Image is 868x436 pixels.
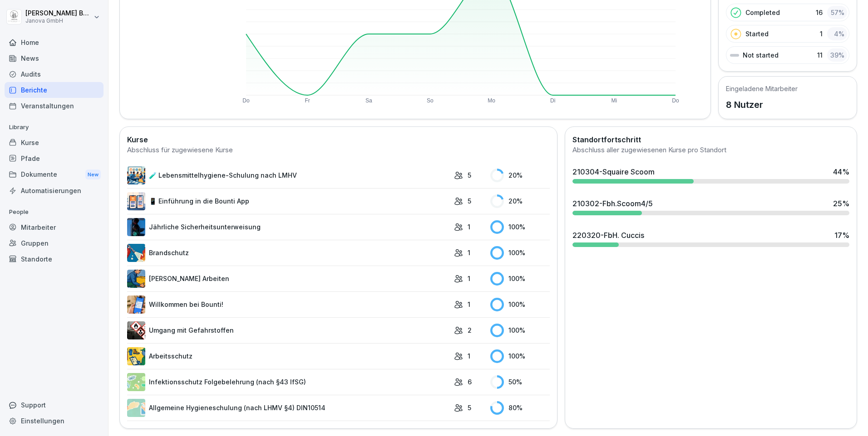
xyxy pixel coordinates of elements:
[726,84,798,93] h5: Eingeladene Mitarbeiter
[5,183,104,199] a: Automatisierungen
[5,98,104,114] a: Veranstaltungen
[5,34,104,50] a: Home
[490,324,550,337] div: 100 %
[5,413,104,429] a: Einstellungen
[25,18,92,24] p: Janova GmbH
[572,166,655,177] div: 210304-Squaire Scoom
[5,50,104,66] a: News
[127,218,449,236] a: Jährliche Sicherheitsunterweisung
[127,373,449,391] a: Infektionsschutz Folgebelehrung (nach §43 IfSG)
[743,50,779,60] p: Not started
[127,166,145,184] img: h7jpezukfv8pwd1f3ia36uzh.png
[827,48,847,62] div: 39 %
[468,325,472,335] p: 2
[127,192,449,210] a: 📱 Einführung in die Bounti App
[468,351,470,361] p: 1
[127,244,449,262] a: Brandschutz
[5,219,104,235] a: Mitarbeiter
[490,401,550,415] div: 80 %
[488,97,495,104] text: Mo
[5,166,104,183] a: DokumenteNew
[468,274,470,283] p: 1
[672,97,679,104] text: Do
[468,300,470,309] p: 1
[468,377,472,387] p: 6
[572,230,644,241] div: 220320-FbH. Cuccis
[127,218,145,236] img: lexopoti9mm3ayfs08g9aag0.png
[468,170,471,180] p: 5
[490,375,550,389] div: 50 %
[127,373,145,391] img: tgff07aey9ahi6f4hltuk21p.png
[127,145,550,155] div: Abschluss für zugewiesene Kurse
[816,8,823,17] p: 16
[468,196,471,206] p: 5
[127,321,449,339] a: Umgang mit Gefahrstoffen
[127,399,145,417] img: gxsnf7ygjsfsmxd96jxi4ufn.png
[833,198,849,209] div: 25 %
[5,150,104,166] a: Pfade
[827,6,847,19] div: 57 %
[5,205,104,219] p: People
[5,166,104,183] div: Dokumente
[490,298,550,311] div: 100 %
[490,194,550,208] div: 20 %
[127,347,449,365] a: Arbeitsschutz
[5,82,104,98] a: Berichte
[569,163,853,187] a: 210304-Squaire Scoom44%
[745,29,769,39] p: Started
[365,97,372,104] text: Sa
[820,29,823,39] p: 1
[5,120,104,135] p: Library
[468,222,470,232] p: 1
[127,134,550,145] h2: Kurse
[85,170,101,180] div: New
[490,272,550,286] div: 100 %
[5,235,104,251] a: Gruppen
[827,27,847,40] div: 4 %
[127,244,145,262] img: b0iy7e1gfawqjs4nezxuanzk.png
[612,97,617,104] text: Mi
[550,97,555,104] text: Di
[572,134,849,145] h2: Standortfortschritt
[5,66,104,82] a: Audits
[127,296,449,314] a: Willkommen bei Bounti!
[127,166,449,184] a: 🧪 Lebensmittelhygiene-Schulung nach LMHV
[745,8,780,17] p: Completed
[5,397,104,413] div: Support
[127,192,145,210] img: mi2x1uq9fytfd6tyw03v56b3.png
[569,194,853,219] a: 210302-Fbh.Scoom4/525%
[25,10,92,17] p: [PERSON_NAME] Baradei
[127,399,449,417] a: Allgemeine Hygieneschulung (nach LHMV §4) DIN10514
[127,321,145,339] img: ro33qf0i8ndaw7nkfv0stvse.png
[834,230,849,241] div: 17 %
[127,270,145,288] img: ns5fm27uu5em6705ixom0yjt.png
[817,50,823,60] p: 11
[468,248,470,257] p: 1
[5,251,104,267] a: Standorte
[490,169,550,182] div: 20 %
[726,98,798,111] p: 8 Nutzer
[490,349,550,363] div: 100 %
[305,97,310,104] text: Fr
[242,97,250,104] text: Do
[572,145,849,155] div: Abschluss aller zugewiesenen Kurse pro Standort
[127,270,449,288] a: [PERSON_NAME] Arbeiten
[833,166,849,177] div: 44 %
[427,97,434,104] text: So
[572,198,653,209] div: 210302-Fbh.Scoom4/5
[569,226,853,251] a: 220320-FbH. Cuccis17%
[5,135,104,150] a: Kurse
[468,403,471,412] p: 5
